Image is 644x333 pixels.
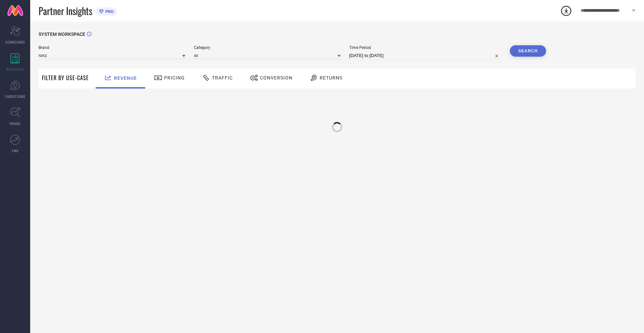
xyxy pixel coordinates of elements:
[39,4,92,18] span: Partner Insights
[39,32,85,37] span: SYSTEM WORKSPACE
[12,148,18,153] span: FWD
[6,67,24,72] span: WORKSPACE
[9,121,21,126] span: TRENDS
[42,74,89,82] span: Filter By Use-Case
[104,9,114,14] span: PRO
[5,40,25,45] span: SCORECARDS
[39,45,185,50] span: Brand
[349,52,501,60] input: Select time period
[560,5,572,17] div: Open download list
[5,94,25,99] span: SUGGESTIONS
[194,45,341,50] span: Category
[510,45,546,57] button: Search
[260,75,292,80] span: Conversion
[349,45,501,50] span: Time Period
[212,75,233,80] span: Traffic
[320,75,342,80] span: Returns
[114,75,137,81] span: Revenue
[164,75,185,80] span: Pricing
